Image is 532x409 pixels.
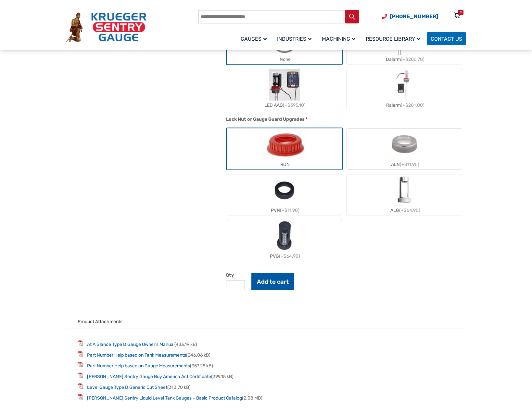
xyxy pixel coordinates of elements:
span: [PHONE_NUMBER] [390,13,438,20]
a: Resource Library [362,31,427,46]
label: RDN [227,129,342,169]
li: (399.15 kB) [78,373,454,380]
div: Dalarm [347,55,462,64]
div: 0 [460,10,462,15]
div: Ralarm [347,101,462,110]
span: Contact Us [431,36,462,42]
li: (2.08 MB) [78,394,454,402]
span: Resource Library [366,36,420,42]
span: (+$11.90) [280,208,299,213]
span: Industries [277,36,311,42]
li: (310.70 kB) [78,383,454,391]
span: (+$281.00) [401,102,424,108]
a: At A Glance Type D Gauge Owner’s Manual [87,342,174,347]
a: Product Attachments [78,315,122,328]
a: Part Number Help based on Gauge Measurements [87,363,190,369]
span: Machining [322,36,355,42]
label: PVG [227,220,342,261]
button: Add to cart [251,273,294,290]
input: Product quantity [226,280,245,290]
div: RDN [227,160,342,169]
div: ALN [347,160,462,169]
a: Contact Us [427,32,466,45]
span: Gauges [241,36,267,42]
li: (357.25 kB) [78,362,454,369]
span: (+$11.90) [400,162,419,167]
a: Level Gauge Type D Generic Cut Sheet [87,385,167,390]
img: Krueger Sentry Gauge [66,12,146,42]
span: (+$64.90) [279,253,300,259]
label: Ralarm [347,69,462,110]
a: Industries [273,31,318,46]
a: Part Number Help based on Tank Measurements [87,352,186,358]
span: (+$206.70) [401,57,424,62]
li: (433.19 kB) [78,340,454,348]
span: (+$64.90) [399,208,420,213]
li: (246.06 kB) [78,351,454,359]
label: LED AAG [227,69,342,110]
a: Phone Number (920) 434-8860 [382,12,438,20]
span: Lock Nut or Gauge Guard Upgrades [226,116,305,122]
span: (+$395.10) [283,102,306,108]
a: Gauges [237,31,273,46]
div: None [227,55,342,64]
a: Machining [318,31,362,46]
abbr: required [306,116,308,123]
a: [PERSON_NAME] Sentry Gauge Buy America Act Certificate [87,374,211,379]
div: PVN [227,206,342,215]
div: LED AAG [227,101,342,110]
label: PVN [227,174,342,215]
div: ALG [347,206,462,215]
label: ALG [347,174,462,215]
div: PVG [227,252,342,261]
a: [PERSON_NAME] Sentry Liquid Level Tank Gauges – Basic Product Catalog [87,395,242,401]
label: ALN [347,129,462,169]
